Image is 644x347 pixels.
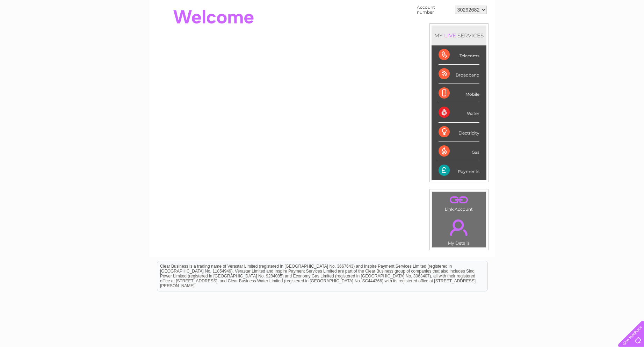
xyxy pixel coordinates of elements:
div: Telecoms [439,45,479,65]
a: Energy [538,30,554,35]
a: Telecoms [558,30,579,35]
div: Water [439,103,479,122]
a: Blog [583,30,593,35]
td: Link Account [432,191,486,214]
td: Account number [415,3,453,16]
a: . [434,215,484,240]
a: Log out [621,30,637,35]
img: logo.png [23,18,58,39]
div: Payments [439,161,479,180]
a: 0333 014 3131 [512,3,560,12]
div: Clear Business is a trading name of Verastar Limited (registered in [GEOGRAPHIC_DATA] No. 3667643... [157,4,487,34]
div: MY SERVICES [432,26,486,45]
a: . [434,194,484,206]
td: My Details [432,214,486,248]
div: LIVE [443,32,457,39]
div: Mobile [439,84,479,103]
div: Electricity [439,123,479,142]
div: Gas [439,142,479,161]
div: Broadband [439,65,479,84]
a: Contact [598,30,615,35]
a: Water [521,30,534,35]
